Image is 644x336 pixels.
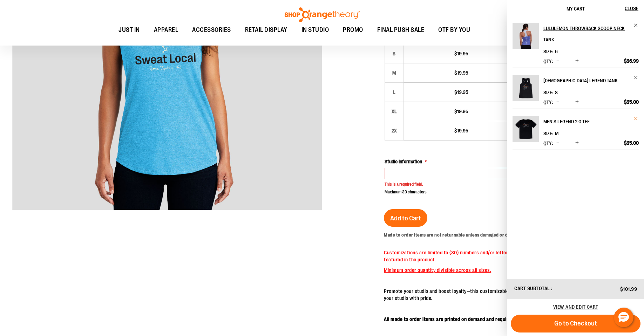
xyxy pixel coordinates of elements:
[343,22,363,38] span: PROMO
[407,89,515,96] div: $19.95
[431,22,477,38] a: OTF BY YOU
[513,23,639,68] li: Product
[513,109,639,150] li: Product
[192,22,231,38] span: ACCESSORIES
[384,316,578,322] strong: All made to order items are printed on demand and require 3-4 weeks of production time.
[513,116,539,142] img: Men's Legend 2.0 Tee
[513,23,539,49] img: lululemon Throwback Scoop Neck Tank
[147,22,185,38] a: APPAREL
[555,49,558,54] span: 6
[384,209,427,227] button: Add to Cart
[384,250,612,262] span: Customizations are limited to (30) numbers and/or letters. Text entered above will replace the ci...
[511,315,640,332] button: Go to Checkout
[407,108,515,115] div: $19.95
[513,23,539,54] a: lululemon Throwback Scoop Neck Tank
[555,58,561,65] button: Decrease product quantity
[385,159,422,164] span: Studio Information
[389,68,399,78] div: M
[294,22,336,38] a: IN STUDIO
[543,75,639,86] a: [DEMOGRAPHIC_DATA] Legend Tank
[389,48,399,59] div: S
[407,50,515,57] div: $19.95
[384,288,632,302] p: Promote your studio and boost loyalty—this customizable tank lets your staff and members rep thei...
[633,23,639,28] a: Remove item
[543,23,639,45] a: lululemon Throwback Scoop Neck Tank
[625,6,638,11] span: Close
[543,116,629,127] h2: Men's Legend 2.0 Tee
[555,90,558,95] span: S
[336,22,370,38] a: PROMO
[614,308,633,327] button: Hello, have a question? Let’s chat.
[389,106,399,117] div: XL
[543,49,553,54] dt: Size
[555,131,558,136] span: M
[574,140,581,147] button: Increase product quantity
[245,22,287,38] span: RETAIL DISPLAY
[513,75,539,106] a: Ladies Legend Tank
[118,22,140,38] span: JUST IN
[390,214,421,222] span: Add to Cart
[513,116,539,147] a: Men's Legend 2.0 Tee
[620,286,637,292] span: $101.99
[574,99,581,106] button: Increase product quantity
[513,68,639,109] li: Product
[389,125,399,136] div: 2X
[407,127,515,134] div: $19.95
[238,22,294,38] a: RETAIL DISPLAY
[574,58,581,65] button: Increase product quantity
[438,22,470,38] span: OTF BY YOU
[555,140,561,147] button: Decrease product quantity
[514,286,550,291] span: Cart Subtotal
[513,75,539,101] img: Ladies Legend Tank
[385,181,582,187] div: This is a required field.
[554,320,597,327] span: Go to Checkout
[633,75,639,80] a: Remove item
[543,131,553,136] dt: Size
[555,99,561,106] button: Decrease product quantity
[543,90,553,95] dt: Size
[543,140,553,146] label: Qty
[389,87,399,97] div: L
[553,304,598,310] a: View and edit cart
[543,116,639,127] a: Men's Legend 2.0 Tee
[154,22,178,38] span: APPAREL
[407,69,515,76] div: $19.95
[385,189,582,195] p: Maximum 30 characters
[624,99,639,105] span: $25.00
[543,75,629,86] h2: [DEMOGRAPHIC_DATA] Legend Tank
[370,22,432,38] a: FINAL PUSH SALE
[185,22,238,38] a: ACCESSORIES
[384,232,632,239] div: Made to order items are not returnable unless damaged or defective.
[284,7,361,22] img: Shop Orangetheory
[633,116,639,121] a: Remove item
[624,58,639,64] span: $26.99
[384,267,491,273] span: Minimum order quantity divisible across all sizes.
[543,23,629,45] h2: lululemon Throwback Scoop Neck Tank
[301,22,329,38] span: IN STUDIO
[624,140,639,146] span: $25.00
[111,22,147,38] a: JUST IN
[543,100,553,105] label: Qty
[543,59,553,64] label: Qty
[377,22,425,38] span: FINAL PUSH SALE
[567,6,585,12] span: My Cart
